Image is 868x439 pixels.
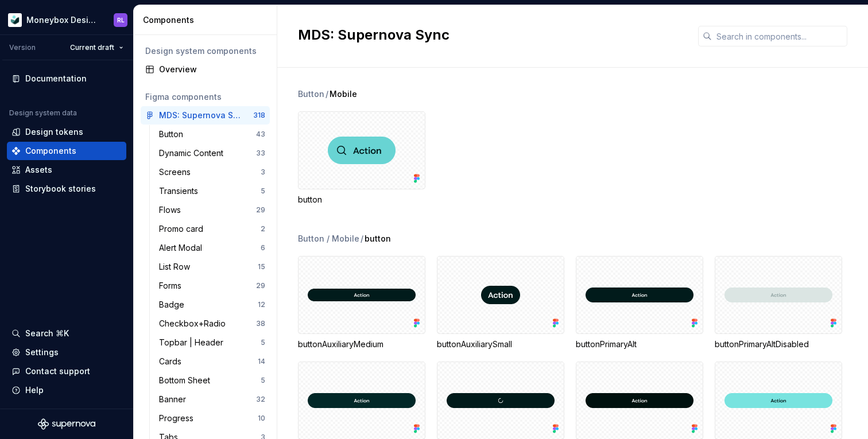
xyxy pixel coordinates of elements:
div: 29 [256,281,265,290]
div: Figma components [145,91,265,103]
div: Assets [25,164,52,176]
div: 5 [261,187,265,196]
div: Help [25,384,44,396]
input: Search in components... [712,26,847,46]
div: buttonAuxiliarySmall [437,256,564,350]
div: MDS: Supernova Sync [159,110,245,121]
div: Flows [159,204,185,216]
div: 15 [258,262,265,271]
div: Bottom Sheet [159,375,215,386]
div: buttonPrimaryAltDisabled [715,339,842,350]
a: Overview [141,60,270,79]
div: buttonPrimaryAlt [576,256,703,350]
div: 10 [258,414,265,423]
a: Checkbox+Radio38 [154,314,270,333]
a: MDS: Supernova Sync318 [141,106,270,125]
span: / [325,88,328,100]
a: Dynamic Content33 [154,144,270,162]
div: 33 [256,149,265,158]
div: 32 [256,395,265,404]
div: 318 [253,111,265,120]
div: Storybook stories [25,183,96,195]
div: Cards [159,356,186,367]
div: RL [117,15,125,25]
a: Button43 [154,125,270,143]
a: Topbar | Header5 [154,333,270,352]
a: Assets [7,161,126,179]
a: Design tokens [7,123,126,141]
div: Badge [159,299,189,310]
div: Design tokens [25,126,83,138]
a: Components [7,142,126,160]
div: Documentation [25,73,87,84]
div: Button / Mobile [298,233,359,244]
div: Button [159,129,188,140]
div: Moneybox Design System [26,14,100,26]
div: buttonAuxiliaryMedium [298,339,425,350]
div: Checkbox+Radio [159,318,230,329]
div: Progress [159,413,198,424]
button: Help [7,381,126,399]
div: Button [298,88,324,100]
div: Design system data [9,108,77,118]
div: Topbar | Header [159,337,228,348]
div: 5 [261,338,265,347]
button: Contact support [7,362,126,380]
div: 12 [258,300,265,309]
div: Alert Modal [159,242,207,254]
button: Moneybox Design SystemRL [2,7,131,32]
span: button [365,233,391,244]
button: Current draft [65,40,129,56]
button: Search ⌘K [7,324,126,343]
a: Flows29 [154,201,270,219]
a: Screens3 [154,163,270,181]
a: Forms29 [154,277,270,295]
div: Transients [159,185,203,197]
a: Settings [7,343,126,362]
div: Dynamic Content [159,147,228,159]
div: Banner [159,394,191,405]
div: buttonPrimaryAltDisabled [715,256,842,350]
div: buttonPrimaryAlt [576,339,703,350]
div: Screens [159,166,195,178]
div: Settings [25,347,59,358]
a: Promo card2 [154,220,270,238]
h2: MDS: Supernova Sync [298,26,684,44]
span: Mobile [330,88,357,100]
svg: Supernova Logo [38,418,95,430]
a: Banner32 [154,390,270,409]
div: 14 [258,357,265,366]
a: Transients5 [154,182,270,200]
a: List Row15 [154,258,270,276]
div: Components [25,145,76,157]
div: 5 [261,376,265,385]
div: button [298,194,425,205]
span: Current draft [70,43,114,52]
div: buttonAuxiliaryMedium [298,256,425,350]
a: Alert Modal6 [154,239,270,257]
div: Design system components [145,45,265,57]
div: List Row [159,261,195,273]
span: / [361,233,363,244]
div: Components [143,14,272,26]
img: 9de6ca4a-8ec4-4eed-b9a2-3d312393a40a.png [8,13,22,27]
div: 38 [256,319,265,328]
div: 29 [256,205,265,215]
div: 6 [261,243,265,252]
a: Badge12 [154,296,270,314]
div: Forms [159,280,186,292]
a: Bottom Sheet5 [154,371,270,390]
div: Search ⌘K [25,328,69,339]
div: buttonAuxiliarySmall [437,339,564,350]
div: Promo card [159,223,208,235]
a: Progress10 [154,409,270,428]
a: Storybook stories [7,180,126,198]
div: Version [9,43,36,52]
div: button [298,111,425,205]
div: Contact support [25,366,90,377]
div: 2 [261,224,265,234]
div: 3 [261,168,265,177]
a: Documentation [7,69,126,88]
a: Cards14 [154,352,270,371]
